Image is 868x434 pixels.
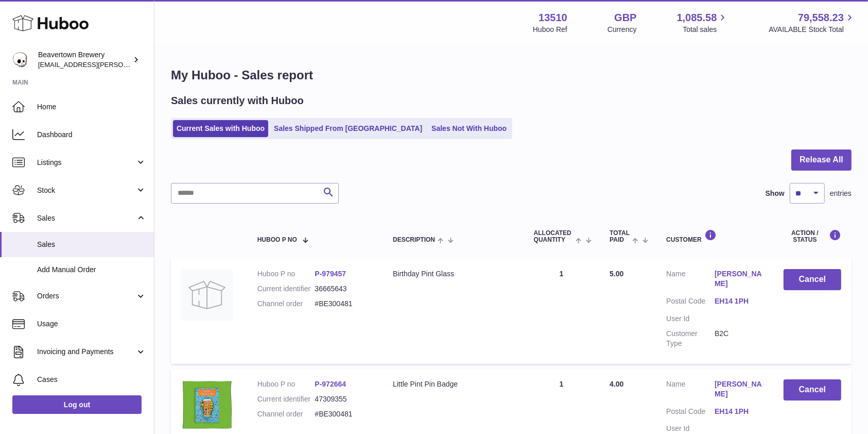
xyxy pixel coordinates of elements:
strong: 13510 [539,11,567,25]
img: no-photo.jpg [181,269,233,321]
dd: 36665643 [315,284,372,294]
a: Sales Not With Huboo [428,120,510,137]
dt: Huboo P no [257,379,315,389]
label: Show [766,189,785,198]
span: Total paid [610,230,630,243]
span: Huboo P no [257,237,297,243]
dt: Current identifier [257,284,315,294]
span: Orders [37,291,135,301]
dd: 47309355 [315,394,372,404]
img: beavertown-brewery-little-pint-pin-badge-3.png [181,379,233,431]
dt: Channel order [257,409,315,419]
dt: User Id [666,314,715,324]
span: Cases [37,375,146,385]
div: Beavertown Brewery [38,50,131,70]
span: entries [830,189,852,198]
img: kit.lowe@beavertownbrewery.co.uk [12,52,28,68]
span: Home [37,102,146,112]
h2: Sales currently with Huboo [171,94,304,108]
span: ALLOCATED Quantity [534,230,573,243]
a: Sales Shipped From [GEOGRAPHIC_DATA] [270,120,426,137]
dt: Postal Code [666,296,715,309]
span: Total sales [683,25,728,35]
div: Action / Status [784,229,841,243]
div: Huboo Ref [533,25,567,35]
a: EH14 1PH [715,296,763,306]
dt: Customer Type [666,329,715,348]
dt: Name [666,379,715,402]
a: P-972664 [315,380,346,388]
dt: Postal Code [666,407,715,419]
a: [PERSON_NAME] [715,269,763,289]
dd: #BE300481 [315,299,372,309]
dt: Name [666,269,715,291]
dt: User Id [666,424,715,433]
span: Invoicing and Payments [37,347,135,357]
a: 79,558.23 AVAILABLE Stock Total [769,11,856,35]
a: Current Sales with Huboo [173,120,268,137]
dt: Huboo P no [257,269,315,279]
button: Cancel [784,379,841,400]
div: Customer [666,229,763,243]
a: [PERSON_NAME] [715,379,763,399]
h1: My Huboo - Sales report [171,67,852,84]
dt: Current identifier [257,394,315,404]
span: Description [393,237,435,243]
dd: #BE300481 [315,409,372,419]
a: Log out [12,395,142,414]
a: P-979457 [315,270,346,278]
strong: GBP [614,11,636,25]
span: 1,085.58 [677,11,717,25]
span: Usage [37,319,146,329]
span: 79,558.23 [798,11,844,25]
span: Add Manual Order [37,265,146,275]
td: 1 [524,259,600,363]
span: Sales [37,213,135,223]
div: Currency [607,25,637,35]
a: 1,085.58 Total sales [677,11,729,35]
span: AVAILABLE Stock Total [769,25,856,35]
span: 4.00 [610,380,623,388]
span: Dashboard [37,130,146,140]
div: Little Pint Pin Badge [393,379,513,389]
span: Listings [37,158,135,168]
button: Cancel [784,269,841,290]
a: EH14 1PH [715,407,763,416]
dt: Channel order [257,299,315,309]
span: Sales [37,240,146,249]
dd: B2C [715,329,763,348]
span: Stock [37,186,135,195]
span: [EMAIL_ADDRESS][PERSON_NAME][DOMAIN_NAME] [38,60,206,69]
button: Release All [791,149,852,171]
div: Birthday Pint Glass [393,269,513,279]
span: 5.00 [610,270,623,278]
